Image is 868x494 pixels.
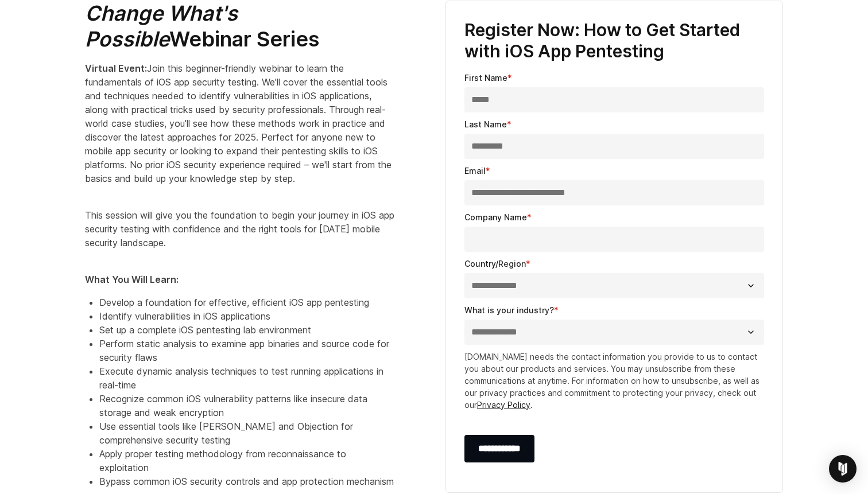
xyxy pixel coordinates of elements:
[464,20,764,63] h3: Register Now: How to Get Started with iOS App Pentesting
[99,447,395,474] li: Apply proper testing methodology from reconnaissance to exploitation
[464,212,527,222] span: Company Name
[99,337,395,364] li: Perform static analysis to examine app binaries and source code for security flaws
[85,63,147,74] strong: Virtual Event:
[477,400,530,410] a: Privacy Policy
[85,209,394,248] span: This session will give you the foundation to begin your journey in iOS app security testing with ...
[85,63,392,184] span: Join this beginner-friendly webinar to learn the fundamentals of iOS app security testing. We'll ...
[464,305,554,315] span: What is your industry?
[464,73,507,83] span: First Name
[464,351,764,411] p: [DOMAIN_NAME] needs the contact information you provide to us to contact you about our products a...
[464,259,526,269] span: Country/Region
[85,274,179,285] strong: What You Will Learn:
[99,419,395,447] li: Use essential tools like [PERSON_NAME] and Objection for comprehensive security testing
[85,1,395,52] h2: Webinar Series
[99,474,395,488] li: Bypass common iOS security controls and app protection mechanism
[464,166,486,176] span: Email
[99,309,395,323] li: Identify vulnerabilities in iOS applications
[99,323,395,337] li: Set up a complete iOS pentesting lab environment
[85,1,238,52] em: Change What's Possible
[99,295,395,309] li: Develop a foundation for effective, efficient iOS app pentesting
[829,455,857,483] div: Open Intercom Messenger
[99,392,395,419] li: Recognize common iOS vulnerability patterns like insecure data storage and weak encryption
[464,119,507,129] span: Last Name
[99,364,395,392] li: Execute dynamic analysis techniques to test running applications in real-time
